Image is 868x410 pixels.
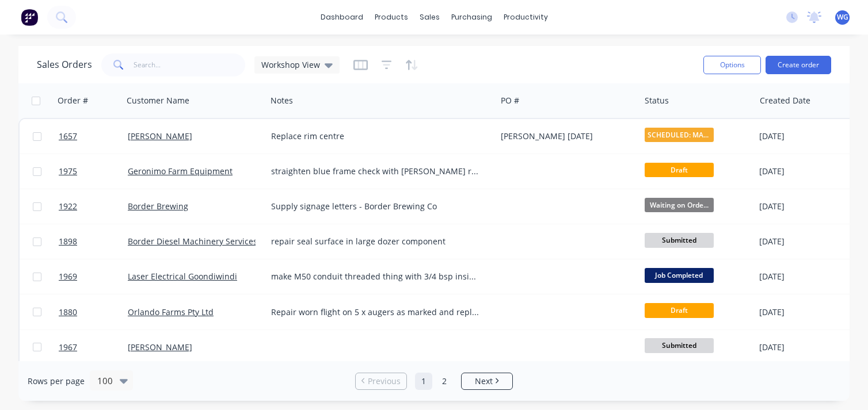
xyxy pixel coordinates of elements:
[368,375,401,387] span: Previous
[759,236,845,247] div: [DATE]
[271,201,481,212] div: Supply signage letters - Border Brewing Co
[837,12,848,22] span: WG
[59,236,77,247] span: 1898
[271,236,481,247] div: repair seal surface in large dozer component
[59,119,128,154] a: 1657
[351,373,517,390] ul: Pagination
[415,373,432,390] a: Page 1 is your current page
[766,56,831,74] button: Create order
[759,201,845,212] div: [DATE]
[760,95,810,106] div: Created Date
[59,306,77,318] span: 1880
[271,306,481,318] div: Repair worn flight on 5 x augers as marked and replace worn ends
[645,95,669,106] div: Status
[128,131,192,141] a: [PERSON_NAME]
[59,131,77,142] span: 1657
[645,198,714,212] span: Waiting on Orde...
[645,128,714,142] span: SCHEDULED: MANU...
[59,295,128,329] a: 1880
[128,342,192,352] a: [PERSON_NAME]
[59,166,77,177] span: 1975
[128,271,237,282] a: Laser Electrical Goondiwindi
[128,306,214,317] a: Orlando Farms Pty Ltd
[475,375,493,387] span: Next
[645,163,714,177] span: Draft
[128,201,188,212] a: Border Brewing
[356,375,406,387] a: Previous page
[759,306,845,318] div: [DATE]
[645,268,714,282] span: Job Completed
[759,131,845,142] div: [DATE]
[59,189,128,224] a: 1922
[501,131,629,142] div: [PERSON_NAME] [DATE]
[703,56,761,74] button: Options
[21,9,38,26] img: Factory
[128,236,257,247] a: Border Diesel Machinery Services
[645,233,714,247] span: Submitted
[58,95,88,106] div: Order #
[759,166,845,177] div: [DATE]
[501,95,519,106] div: PO #
[315,9,369,26] a: dashboard
[369,9,414,26] div: products
[127,95,189,106] div: Customer Name
[59,154,128,189] a: 1975
[59,271,77,282] span: 1969
[462,375,512,387] a: Next page
[59,201,77,212] span: 1922
[645,303,714,317] span: Draft
[645,338,714,352] span: Submitted
[271,166,481,177] div: straighten blue frame check with [PERSON_NAME] re bolts
[446,9,498,26] div: purchasing
[128,166,233,177] a: Geronimo Farm Equipment
[59,259,128,294] a: 1969
[59,330,128,365] a: 1967
[28,375,85,387] span: Rows per page
[261,59,320,71] span: Workshop View
[414,9,446,26] div: sales
[436,373,453,390] a: Page 2
[498,9,554,26] div: productivity
[59,224,128,259] a: 1898
[271,271,481,282] div: make M50 conduit threaded thing with 3/4 bsp inside thread the M32 conduit threaded onto supplied...
[271,131,481,142] div: Replace rim centre
[759,271,845,282] div: [DATE]
[134,53,246,76] input: Search...
[271,95,293,106] div: Notes
[759,342,845,353] div: [DATE]
[59,342,77,353] span: 1967
[37,59,92,70] h1: Sales Orders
